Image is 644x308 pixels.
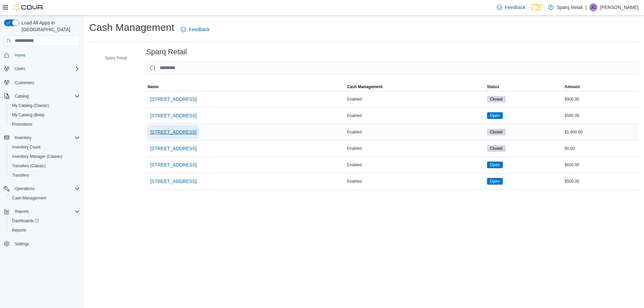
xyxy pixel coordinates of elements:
[12,103,49,108] span: My Catalog (Classic)
[9,194,80,202] span: Cash Management
[15,241,29,247] span: Settings
[12,144,41,150] span: Inventory Count
[150,129,197,135] span: [STREET_ADDRESS]
[12,65,28,73] button: Users
[345,83,485,91] button: Cash Management
[146,83,346,91] button: Name
[600,3,639,11] p: [PERSON_NAME]
[12,78,80,86] span: Customers
[1,50,83,60] button: Home
[1,239,83,249] button: Settings
[9,102,52,110] a: My Catalog (Classic)
[12,65,80,73] span: Users
[15,135,31,140] span: Inventory
[15,66,25,71] span: Users
[19,19,80,33] span: Load All Apps in [GEOGRAPHIC_DATA]
[12,185,37,193] button: Operations
[105,55,127,61] span: Sparq Retail
[12,92,80,100] span: Catalog
[148,158,199,172] button: [STREET_ADDRESS]
[9,111,47,119] a: My Catalog (Beta)
[1,77,83,87] button: Customers
[531,4,545,11] input: Dark Mode
[565,84,580,89] span: Amount
[9,102,80,110] span: My Catalog (Classic)
[490,145,502,151] span: Closed
[487,178,503,185] span: Open
[9,226,29,234] a: Reports
[7,152,83,161] button: Inventory Manager (Classic)
[487,96,505,103] span: Closed
[487,162,503,168] span: Open
[150,162,197,168] span: [STREET_ADDRESS]
[7,161,83,171] button: Transfers (Classic)
[9,111,80,119] span: My Catalog (Beta)
[585,3,587,11] p: |
[490,113,500,119] span: Open
[490,162,500,168] span: Open
[12,134,34,142] button: Inventory
[12,195,46,201] span: Cash Management
[494,1,528,14] a: Feedback
[490,129,502,135] span: Closed
[345,161,485,169] div: Enabled
[1,184,83,193] button: Operations
[12,134,80,142] span: Inventory
[1,91,83,101] button: Catalog
[9,171,80,179] span: Transfers
[12,79,37,87] a: Customers
[15,209,29,214] span: Reports
[12,228,26,233] span: Reports
[148,125,199,139] button: [STREET_ADDRESS]
[150,145,197,152] span: [STREET_ADDRESS]
[7,193,83,203] button: Cash Management
[345,95,485,103] div: Enabled
[9,226,80,234] span: Reports
[12,240,80,248] span: Settings
[487,112,503,119] span: Open
[12,92,31,100] button: Catalog
[148,175,199,188] button: [STREET_ADDRESS]
[12,173,29,178] span: Transfers
[12,122,33,127] span: Promotions
[148,109,199,122] button: [STREET_ADDRESS]
[9,171,32,179] a: Transfers
[9,217,42,225] a: Dashboards
[7,101,83,110] button: My Catalog (Classic)
[345,112,485,120] div: Enabled
[345,177,485,185] div: Enabled
[150,112,197,119] span: [STREET_ADDRESS]
[591,3,596,11] span: JC
[563,177,639,185] div: $500.00
[150,178,197,185] span: [STREET_ADDRESS]
[12,51,28,59] a: Home
[9,143,43,151] a: Inventory Count
[1,64,83,73] button: Users
[12,207,80,215] span: Reports
[589,3,597,11] div: Jordan Cooper
[9,162,80,170] span: Transfers (Classic)
[150,96,197,103] span: [STREET_ADDRESS]
[9,120,35,128] a: Promotions
[12,51,80,59] span: Home
[345,144,485,152] div: Enabled
[89,21,174,34] h1: Cash Management
[487,84,499,89] span: Status
[563,95,639,103] div: $900.00
[7,171,83,180] button: Transfers
[563,161,639,169] div: $600.00
[1,207,83,216] button: Reports
[345,128,485,136] div: Enabled
[12,207,32,215] button: Reports
[15,186,35,191] span: Operations
[13,4,44,11] img: Cova
[9,194,49,202] a: Cash Management
[7,110,83,120] button: My Catalog (Beta)
[4,48,80,266] nav: Complex example
[9,143,80,151] span: Inventory Count
[563,112,639,120] div: $500.00
[531,11,531,11] span: Dark Mode
[563,128,639,136] div: $1,400.00
[148,142,199,155] button: [STREET_ADDRESS]
[12,240,32,248] a: Settings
